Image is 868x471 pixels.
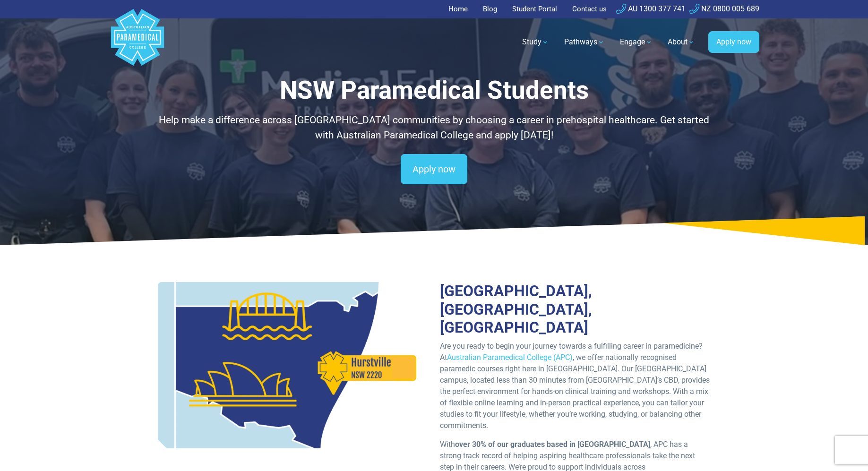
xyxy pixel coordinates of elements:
a: Australian Paramedical College [109,18,166,66]
a: NZ 0800 005 689 [689,4,759,13]
a: Study [516,29,555,55]
h2: [GEOGRAPHIC_DATA], [GEOGRAPHIC_DATA], [GEOGRAPHIC_DATA] [440,282,711,336]
a: Australian Paramedical College (APC) [447,353,573,362]
a: Pathways [559,29,610,55]
a: AU 1300 377 741 [616,4,686,13]
p: Are you ready to begin your journey towards a fulfilling career in paramedicine? At , we offer na... [440,341,711,431]
a: About [662,29,701,55]
p: Help make a difference across [GEOGRAPHIC_DATA] communities by choosing a career in prehospital h... [158,113,711,143]
a: Apply now [708,31,759,53]
strong: over 30% of our graduates based in [GEOGRAPHIC_DATA] [455,440,650,449]
a: Engage [614,29,658,55]
h1: NSW Paramedical Students [158,76,711,105]
a: Apply now [401,154,467,184]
